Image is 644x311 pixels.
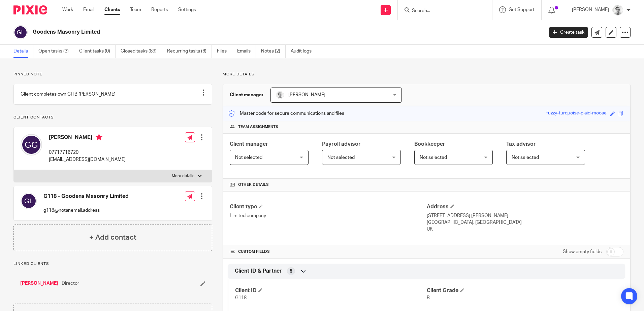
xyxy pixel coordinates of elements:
[13,72,212,77] p: Pinned note
[427,296,430,300] span: B
[13,25,28,39] img: svg%3E
[572,6,609,13] p: [PERSON_NAME]
[13,45,33,58] a: Details
[121,45,162,58] a: Closed tasks (89)
[13,261,212,267] p: Linked clients
[21,134,42,155] img: svg%3E
[235,287,426,294] h4: Client ID
[83,6,94,13] a: Email
[276,91,284,99] img: Andy_2025.jpg
[238,182,269,187] span: Other details
[235,268,282,275] span: Client ID & Partner
[38,45,74,58] a: Open tasks (3)
[230,141,268,147] span: Client manager
[13,5,47,14] img: Pixie
[104,6,120,13] a: Clients
[506,141,536,147] span: Tax advisor
[13,115,212,120] p: Client contacts
[130,6,141,13] a: Team
[235,155,262,160] span: Not selected
[79,45,116,58] a: Client tasks (0)
[43,193,129,200] h4: G118 - Goodens Masonry Limited
[21,193,37,209] img: svg%3E
[178,6,196,13] a: Settings
[20,280,58,287] a: [PERSON_NAME]
[89,232,136,243] h4: + Add contact
[512,155,539,160] span: Not selected
[261,45,286,58] a: Notes (2)
[43,207,129,214] p: g118@notanemail.address
[427,287,618,294] h4: Client Grade
[546,110,607,117] div: fuzzy-turquoise-plaid-moose
[411,8,472,14] input: Search
[509,7,535,12] span: Get Support
[96,134,102,141] i: Primary
[217,45,232,58] a: Files
[230,249,426,254] h4: CUSTOM FIELDS
[427,219,623,226] p: [GEOGRAPHIC_DATA], [GEOGRAPHIC_DATA]
[172,173,194,179] p: More details
[62,6,73,13] a: Work
[549,27,588,38] a: Create task
[291,45,317,58] a: Audit logs
[427,226,623,233] p: UK
[228,110,344,117] p: Master code for secure communications and files
[427,212,623,219] p: [STREET_ADDRESS] [PERSON_NAME]
[33,29,438,36] h2: Goodens Masonry Limited
[49,134,126,142] h4: [PERSON_NAME]
[230,212,426,219] p: Limited company
[230,203,426,210] h4: Client type
[420,155,447,160] span: Not selected
[290,268,292,275] span: 5
[612,5,623,15] img: Andy_2025.jpg
[235,296,247,300] span: G118
[322,141,361,147] span: Payroll advisor
[327,155,355,160] span: Not selected
[167,45,212,58] a: Recurring tasks (6)
[223,72,631,77] p: More details
[62,280,79,287] span: Director
[237,45,256,58] a: Emails
[427,203,623,210] h4: Address
[563,248,602,255] label: Show empty fields
[49,156,126,163] p: [EMAIL_ADDRESS][DOMAIN_NAME]
[49,149,126,156] p: 07717716720
[238,124,278,130] span: Team assignments
[230,92,264,98] h3: Client manager
[288,93,325,97] span: [PERSON_NAME]
[151,6,168,13] a: Reports
[414,141,445,147] span: Bookkeeper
